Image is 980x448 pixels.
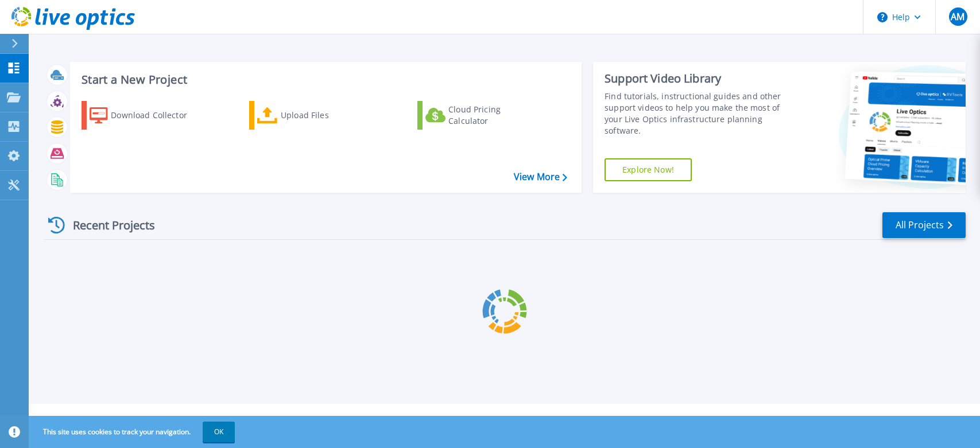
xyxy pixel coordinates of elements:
span: AM [951,12,964,21]
h3: Start a New Project [82,73,567,86]
div: Support Video Library [605,71,793,86]
a: Explore Now! [605,158,692,181]
div: Upload Files [281,104,373,127]
a: Cloud Pricing Calculator [417,101,545,130]
div: Cloud Pricing Calculator [448,104,540,127]
a: View More [514,172,567,182]
div: Find tutorials, instructional guides and other support videos to help you make the most of your L... [605,91,793,137]
a: Download Collector [82,101,210,130]
div: Recent Projects [44,211,171,239]
button: OK [203,422,235,442]
div: Download Collector [111,104,203,127]
a: Upload Files [249,101,377,130]
span: This site uses cookies to track your navigation. [32,422,235,442]
a: All Projects [882,212,966,238]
